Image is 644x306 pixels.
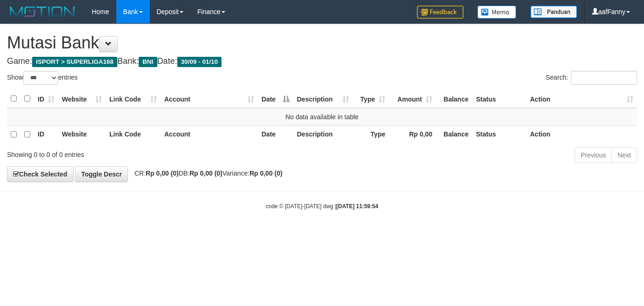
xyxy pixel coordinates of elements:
[32,57,117,67] span: ISPORT > SUPERLIGA168
[177,57,222,67] span: 30/09 - 01/10
[526,90,637,108] th: Action: activate to sort column ascending
[249,170,282,177] strong: Rp 0,00 (0)
[472,125,526,143] th: Status
[106,125,161,143] th: Link Code
[23,71,58,85] select: Showentries
[58,90,106,108] th: Website: activate to sort column ascending
[7,166,74,182] a: Check Selected
[7,108,637,126] td: No data available in table
[293,90,353,108] th: Description: activate to sort column ascending
[258,125,293,143] th: Date
[34,125,58,143] th: ID
[575,147,612,163] a: Previous
[130,170,282,177] span: CR: DB: Variance:
[146,170,179,177] strong: Rp 0,00 (0)
[7,146,262,159] div: Showing 0 to 0 of 0 entries
[389,125,436,143] th: Rp 0,00
[336,203,378,210] strong: [DATE] 11:59:54
[7,5,78,19] img: MOTION_logo.png
[34,90,58,108] th: ID: activate to sort column ascending
[189,170,222,177] strong: Rp 0,00 (0)
[7,71,78,85] label: Show entries
[139,57,157,67] span: BNI
[161,125,258,143] th: Account
[477,6,517,19] img: Button%20Memo.svg
[75,166,128,182] a: Toggle Descr
[436,90,472,108] th: Balance
[436,125,472,143] th: Balance
[611,147,637,163] a: Next
[472,90,526,108] th: Status
[353,90,389,108] th: Type: activate to sort column ascending
[7,34,637,52] h1: Mutasi Bank
[58,125,106,143] th: Website
[7,57,637,66] h4: Game: Bank: Date:
[161,90,258,108] th: Account: activate to sort column ascending
[293,125,353,143] th: Description
[526,125,637,143] th: Action
[417,6,463,19] img: Feedback.jpg
[571,71,637,85] input: Search:
[266,203,378,210] small: code © [DATE]-[DATE] dwg |
[530,6,577,18] img: panduan.png
[258,90,293,108] th: Date: activate to sort column descending
[353,125,389,143] th: Type
[106,90,161,108] th: Link Code: activate to sort column ascending
[389,90,436,108] th: Amount: activate to sort column ascending
[546,71,637,85] label: Search:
